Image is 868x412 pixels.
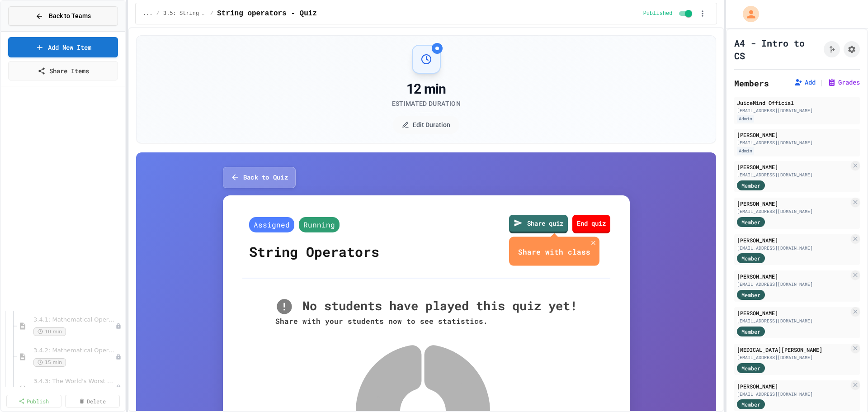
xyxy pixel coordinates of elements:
[737,208,849,215] div: [EMAIL_ADDRESS][DOMAIN_NAME]
[741,218,760,226] span: Member
[741,364,760,372] span: Member
[741,254,760,262] span: Member
[733,4,761,24] div: My Account
[33,378,115,385] span: 3.4.3: The World's Worst Farmers Market
[643,8,694,19] div: Content is published and visible to students
[115,323,122,329] div: Unpublished
[737,391,849,398] div: [EMAIL_ADDRESS][DOMAIN_NAME]
[275,297,577,316] div: No students have played this quiz yet!
[143,10,153,17] span: ...
[6,395,61,407] a: Publish
[33,347,115,355] span: 3.4.2: Mathematical Operators - Review
[737,317,849,324] div: [EMAIL_ADDRESS][DOMAIN_NAME]
[737,309,849,317] div: [PERSON_NAME]
[794,78,816,87] button: Add
[275,316,577,327] div: Share with your students now to see statistics.
[115,354,122,360] div: Unpublished
[299,217,340,232] span: Running
[249,217,294,232] span: Assigned
[737,346,849,354] div: [MEDICAL_DATA][PERSON_NAME]
[223,167,296,188] button: Back to Quiz
[643,10,673,17] span: Published
[741,181,760,189] span: Member
[844,41,860,57] button: Assignment Settings
[737,99,857,107] div: JuiceMind Official
[509,215,568,233] a: Share quiz
[737,171,849,178] div: [EMAIL_ADDRESS][DOMAIN_NAME]
[734,37,820,62] h1: A4 - Intro to CS
[163,10,207,17] span: 3.5: String Operators
[737,199,849,208] div: [PERSON_NAME]
[247,235,382,269] div: String Operators
[8,61,118,81] a: Share Items
[572,215,610,233] a: End quiz
[518,247,590,256] div: Share with class
[737,281,849,288] div: [EMAIL_ADDRESS][DOMAIN_NAME]
[737,139,857,146] div: [EMAIL_ADDRESS][DOMAIN_NAME]
[49,11,91,21] span: Back to Teams
[8,6,118,26] button: Back to Teams
[734,77,769,90] h2: Members
[737,236,849,244] div: [PERSON_NAME]
[737,354,849,361] div: [EMAIL_ADDRESS][DOMAIN_NAME]
[824,41,840,57] button: Click to see fork details
[737,115,754,123] div: Admin
[830,376,859,403] iframe: chat widget
[741,291,760,299] span: Member
[793,336,859,375] iframe: chat widget
[392,81,461,97] div: 12 min
[741,400,760,408] span: Member
[819,77,824,88] span: |
[737,131,857,139] div: [PERSON_NAME]
[33,327,66,336] span: 10 min
[588,237,599,248] button: close
[827,78,860,87] button: Grades
[156,10,160,17] span: /
[741,327,760,336] span: Member
[737,163,849,171] div: [PERSON_NAME]
[392,99,461,108] div: Estimated Duration
[210,10,213,17] span: /
[115,384,122,391] div: Unpublished
[8,37,118,57] a: Add New Item
[737,382,849,390] div: [PERSON_NAME]
[33,358,66,367] span: 15 min
[737,245,849,251] div: [EMAIL_ADDRESS][DOMAIN_NAME]
[217,8,317,19] span: String operators - Quiz
[737,272,849,280] div: [PERSON_NAME]
[33,316,115,324] span: 3.4.1: Mathematical Operators
[65,395,120,407] a: Delete
[393,116,459,134] button: Edit Duration
[737,107,857,114] div: [EMAIL_ADDRESS][DOMAIN_NAME]
[737,147,754,155] div: Admin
